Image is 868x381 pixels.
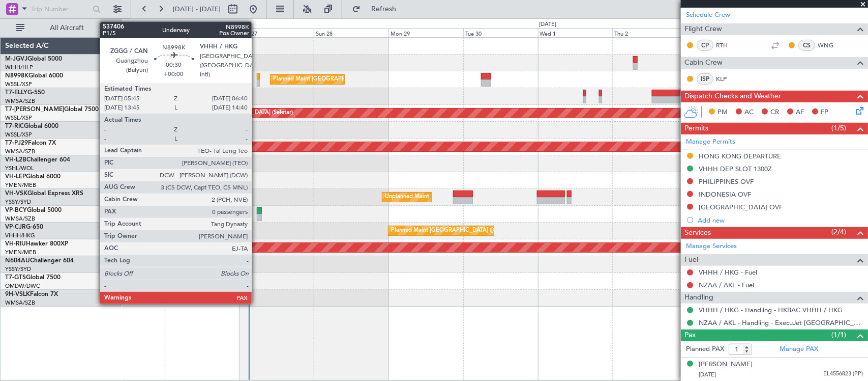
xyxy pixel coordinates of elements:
[5,56,62,62] a: M-JGVJGlobal 5000
[314,28,388,37] div: Sun 28
[5,73,28,79] span: N8998K
[5,123,24,129] span: T7-RIC
[5,241,26,247] span: VH-RIU
[5,80,32,88] a: WSSL/XSP
[5,291,30,297] span: 9H-VSLK
[5,207,62,213] a: VP-BCYGlobal 5000
[540,20,557,29] div: [DATE]
[173,5,221,14] span: [DATE] - [DATE]
[684,227,711,239] span: Services
[5,174,61,180] a: VH-LEPGlobal 6000
[5,232,35,239] a: VHHH/HKG
[5,198,31,206] a: YSSY/SYD
[5,140,56,146] a: T7-PJ29Falcon 7X
[538,28,613,37] div: Wed 1
[240,28,314,37] div: Sat 27
[5,157,70,163] a: VH-L2BChallenger 604
[5,190,27,197] span: VH-VSK
[5,258,74,264] a: N604AUChallenger 604
[5,258,30,264] span: N604AU
[385,189,510,205] div: Unplanned Maint Sydney ([PERSON_NAME] Intl)
[798,40,815,51] div: CS
[11,20,110,36] button: All Aircraft
[717,107,728,118] span: PM
[823,370,863,378] span: EL4556823 (PP)
[347,1,408,17] button: Refresh
[698,216,863,225] div: Add new
[5,291,58,297] a: 9H-VSLKFalcon 7X
[686,10,730,20] a: Schedule Crew
[684,57,723,69] span: Cabin Crew
[5,157,26,163] span: VH-L2B
[699,190,751,199] div: INDONESIA OVF
[173,105,293,121] div: Planned Maint [GEOGRAPHIC_DATA] (Seletar)
[5,90,45,96] a: T7-ELLYG-550
[699,318,863,327] a: NZAA / AKL - Handling - ExecuJet [GEOGRAPHIC_DATA] FBO NZAA / [GEOGRAPHIC_DATA]
[5,282,40,290] a: OMDW/DWC
[5,275,61,281] a: T7-GTSGlobal 7500
[5,73,63,79] a: N8998KGlobal 6000
[744,107,754,118] span: AC
[796,107,804,118] span: AF
[31,2,89,17] input: Trip Number
[699,203,783,211] div: [GEOGRAPHIC_DATA] OVF
[686,137,735,147] a: Manage Permits
[5,224,43,230] a: VP-CJRG-650
[124,20,141,29] div: [DATE]
[699,268,757,277] a: VHHH / HKG - Fuel
[699,165,772,173] div: VHHH DEP SLOT 1300Z
[699,281,754,289] a: NZAA / AKL - Fuel
[716,74,739,84] a: KLP
[26,24,107,32] span: All Aircraft
[5,90,27,96] span: T7-ELLY
[5,148,35,155] a: WMSA/SZB
[5,190,83,197] a: VH-VSKGlobal Express XRS
[831,227,846,237] span: (2/4)
[684,91,781,102] span: Dispatch Checks and Weather
[363,6,405,13] span: Refresh
[699,371,716,378] span: [DATE]
[391,223,561,238] div: Planned Maint [GEOGRAPHIC_DATA] ([GEOGRAPHIC_DATA] Intl)
[818,41,841,50] a: WNG
[5,241,68,247] a: VH-RIUHawker 800XP
[463,28,538,37] div: Tue 30
[831,123,846,133] span: (1/5)
[831,330,846,340] span: (1/1)
[5,106,64,113] span: T7-[PERSON_NAME]
[5,224,26,230] span: VP-CJR
[699,177,754,186] div: PHILIPPINES OVF
[273,72,443,87] div: Planned Maint [GEOGRAPHIC_DATA] ([GEOGRAPHIC_DATA] Intl)
[5,64,33,71] a: WIHH/HLP
[697,73,713,85] div: ISP
[686,241,737,252] a: Manage Services
[5,249,36,256] a: YMEN/MEB
[5,123,58,129] a: T7-RICGlobal 6000
[5,299,35,307] a: WMSA/SZB
[5,275,26,281] span: T7-GTS
[5,215,35,223] a: WMSA/SZB
[821,107,828,118] span: FP
[5,140,28,146] span: T7-PJ29
[5,174,26,180] span: VH-LEP
[684,292,713,304] span: Handling
[5,181,36,189] a: YMEN/MEB
[5,131,32,139] a: WSSL/XSP
[686,344,724,355] label: Planned PAX
[716,41,739,50] a: RTH
[5,265,31,273] a: YSSY/SYD
[612,28,687,37] div: Thu 2
[684,23,722,35] span: Flight Crew
[5,114,32,122] a: WSSL/XSP
[699,152,781,160] div: HONG KONG DEPARTURE
[5,207,27,213] span: VP-BCY
[165,28,240,37] div: Fri 26
[5,106,99,113] a: T7-[PERSON_NAME]Global 7500
[770,107,779,118] span: CR
[699,360,753,370] div: [PERSON_NAME]
[684,254,698,266] span: Fuel
[780,344,818,355] a: Manage PAX
[5,165,34,172] a: YSHL/WOL
[5,56,27,62] span: M-JGVJ
[697,40,713,51] div: CP
[699,306,843,314] a: VHHH / HKG - Handling - HKBAC VHHH / HKG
